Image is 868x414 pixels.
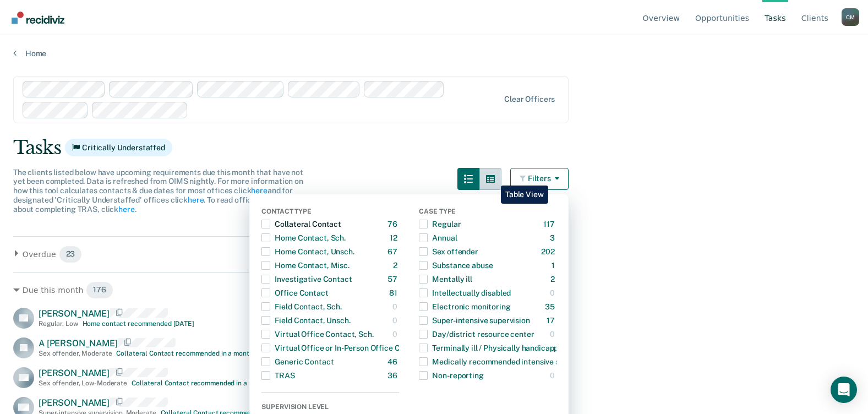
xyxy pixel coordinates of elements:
div: 2 [393,257,400,274]
div: Regular [419,215,461,233]
div: Super-intensive supervision [419,312,529,329]
div: 12 [390,229,400,247]
div: Overdue 23 [13,246,569,263]
div: Open Intercom Messenger [831,377,857,403]
div: Substance abuse [419,257,493,274]
div: Virtual Office Contact, Sch. [261,325,373,343]
div: Case Type [419,208,556,217]
div: 76 [387,215,400,233]
span: [PERSON_NAME] [39,368,110,378]
div: Home Contact, Misc. [261,257,349,274]
div: Annual [419,229,457,247]
div: Mentally ill [419,270,472,288]
div: Home Contact, Unsch. [261,243,354,260]
div: 36 [387,367,400,384]
span: [PERSON_NAME] [39,308,110,319]
div: 17 [547,312,557,329]
div: 81 [389,284,400,302]
div: 0 [392,312,400,329]
div: Home contact recommended [DATE] [83,320,194,328]
div: 202 [541,243,557,260]
button: Profile dropdown button [842,8,859,26]
div: 0 [392,325,400,343]
div: Investigative Contact [261,270,352,288]
div: Tasks [13,137,855,159]
div: 57 [387,270,400,288]
div: TRAS [261,367,294,384]
div: Supervision Level [261,403,399,413]
div: Regular , Low [39,320,78,328]
div: Generic Contact [261,353,334,371]
div: Sex offender , Low-Moderate [39,379,127,387]
div: C M [842,8,859,26]
div: Office Contact [261,284,328,302]
div: 0 [550,325,557,343]
span: A [PERSON_NAME] [39,338,118,348]
span: The clients listed below have upcoming requirements due this month that have not yet been complet... [13,168,303,214]
div: 46 [387,353,400,371]
div: 67 [387,243,400,260]
div: Intellectually disabled [419,284,511,302]
div: Clear officers [504,95,555,104]
div: Sex offender [419,243,478,260]
a: Home [13,48,855,58]
div: Collateral Contact recommended in a month [132,379,268,387]
div: Field Contact, Unsch. [261,312,350,329]
a: here [251,186,267,195]
div: Collateral Contact recommended in a month [116,350,253,357]
div: Medically recommended intensive supervision [419,353,596,371]
div: 35 [545,298,557,315]
div: Day/district resource center [419,325,534,343]
div: 0 [392,298,400,315]
div: 117 [543,215,557,233]
img: Recidiviz [12,12,64,24]
div: 2 [550,270,557,288]
div: 1 [552,257,557,274]
div: Due this month 176 [13,281,569,299]
a: here [118,205,134,214]
div: Virtual Office or In-Person Office Contact [261,339,423,357]
span: Critically Understaffed [65,139,172,156]
button: Filters [510,168,569,190]
div: 0 [550,284,557,302]
div: Sex offender , Moderate [39,350,112,357]
div: Electronic monitoring [419,298,510,315]
div: 3 [550,229,557,247]
span: 23 [59,246,83,263]
div: Field Contact, Sch. [261,298,341,315]
div: Non-reporting [419,367,483,384]
div: Terminally ill / Physically handicapped [419,339,567,357]
div: Home Contact, Sch. [261,229,345,247]
div: Collateral Contact [261,215,341,233]
a: here [188,195,204,204]
div: 0 [550,367,557,384]
span: 176 [86,281,113,299]
div: Contact Type [261,208,399,217]
span: [PERSON_NAME] [39,397,110,408]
